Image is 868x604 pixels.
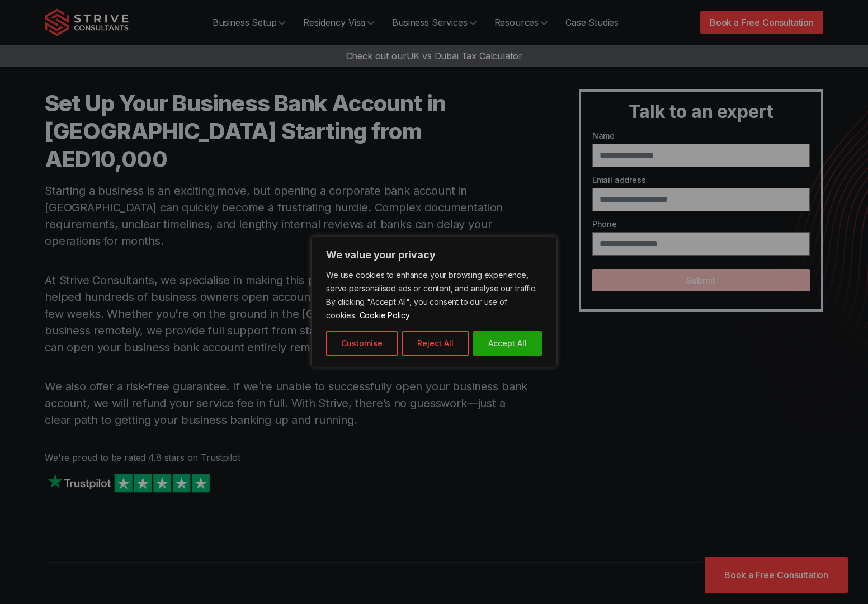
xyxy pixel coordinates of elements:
[326,248,542,262] p: We value your privacy
[473,331,542,356] button: Accept All
[326,268,542,322] p: We use cookies to enhance your browsing experience, serve personalised ads or content, and analys...
[326,331,398,356] button: Customise
[402,331,469,356] button: Reject All
[359,310,411,320] a: Cookie Policy
[311,237,557,367] div: We value your privacy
